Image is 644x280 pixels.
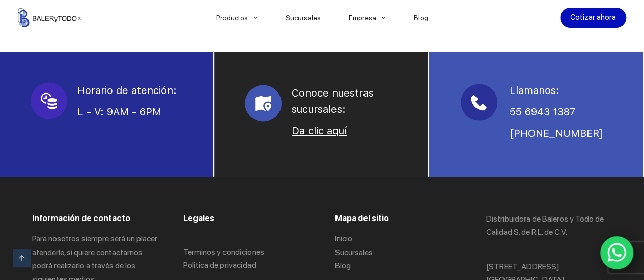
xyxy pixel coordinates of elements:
[183,213,214,223] span: Legales
[335,260,351,270] a: Blog
[183,246,264,256] a: Terminos y condiciones
[13,249,31,267] a: Ir arriba
[77,106,161,118] span: L - V: 9AM - 6PM
[335,212,461,225] h3: Mapa del sitio
[183,260,256,269] a: Politica de privacidad
[292,125,347,137] a: Da clic aquí
[560,8,626,28] a: Cotizar ahora
[77,84,177,97] span: Horario de atención:
[335,234,352,243] a: Inicio
[600,236,634,270] a: WhatsApp
[509,84,559,97] span: Llamanos:
[486,212,612,239] p: Distribuidora de Baleros y Todo de Calidad S. de R.L. de C.V.
[292,87,377,115] span: Conoce nuestras sucursales:
[509,106,575,118] span: 55 6943 1387
[509,127,602,139] span: [PHONE_NUMBER]
[335,247,373,257] a: Sucursales
[18,8,81,27] img: Balerytodo
[32,212,158,225] h3: Información de contacto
